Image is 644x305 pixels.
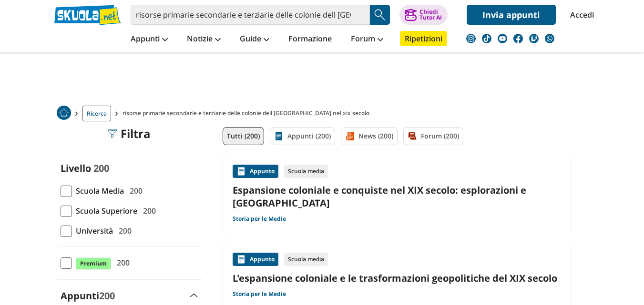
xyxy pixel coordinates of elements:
img: WhatsApp [545,34,554,43]
img: Appunti contenuto [236,167,246,176]
a: Guide [237,31,272,48]
span: 200 [139,205,156,217]
img: Filtra filtri mobile [107,129,117,138]
img: youtube [498,34,507,43]
img: Forum filtro contenuto [408,131,417,141]
span: 200 [115,225,132,237]
div: Scuola media [284,165,328,178]
a: Ricerca [82,106,111,121]
span: 200 [99,289,115,302]
img: twitch [529,34,539,43]
a: Home [57,106,71,121]
img: Appunti filtro contenuto [274,131,284,141]
span: 200 [126,185,143,197]
a: Forum [348,31,386,48]
span: risorse primarie secondarie e terziarie delle colonie dell [GEOGRAPHIC_DATA] nel xix secolo [123,106,373,121]
a: Espansione coloniale e conquiste nel XIX secolo: esplorazioni e [GEOGRAPHIC_DATA] [233,184,562,209]
label: Livello [61,162,91,175]
a: Storia per le Medie [233,290,286,298]
img: instagram [466,34,476,43]
input: Cerca appunti, riassunti o versioni [131,5,370,25]
a: Storia per le Medie [233,215,286,223]
div: Appunto [233,253,278,266]
img: Home [57,106,71,120]
label: Appunti [61,289,115,302]
div: Filtra [107,127,151,140]
button: ChiediTutor AI [399,5,448,25]
span: Premium [76,257,111,270]
span: Scuola Superiore [72,205,137,217]
a: Appunti (200) [270,127,335,145]
a: Invia appunti [467,5,556,25]
a: News (200) [341,127,398,145]
span: 200 [113,256,130,269]
a: Notizie [184,31,223,48]
a: Accedi [570,5,590,25]
div: Appunto [233,165,278,178]
a: Ripetizioni [400,31,447,46]
button: Search Button [370,5,390,25]
span: Scuola Media [72,185,124,197]
a: Formazione [286,31,334,48]
img: Cerca appunti, riassunti o versioni [373,8,387,22]
img: facebook [513,34,523,43]
img: Apri e chiudi sezione [190,294,198,297]
img: News filtro contenuto [345,131,355,141]
span: Università [72,225,113,237]
img: Appunti contenuto [236,255,246,264]
a: L'espansione coloniale e le trasformazioni geopolitiche del XIX secolo [233,272,562,285]
div: Chiedi Tutor AI [419,9,442,20]
span: 200 [93,162,109,175]
a: Tutti (200) [223,127,264,145]
a: Appunti [128,31,170,48]
div: Scuola media [284,253,328,266]
a: Forum (200) [403,127,463,145]
img: tiktok [482,34,491,43]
